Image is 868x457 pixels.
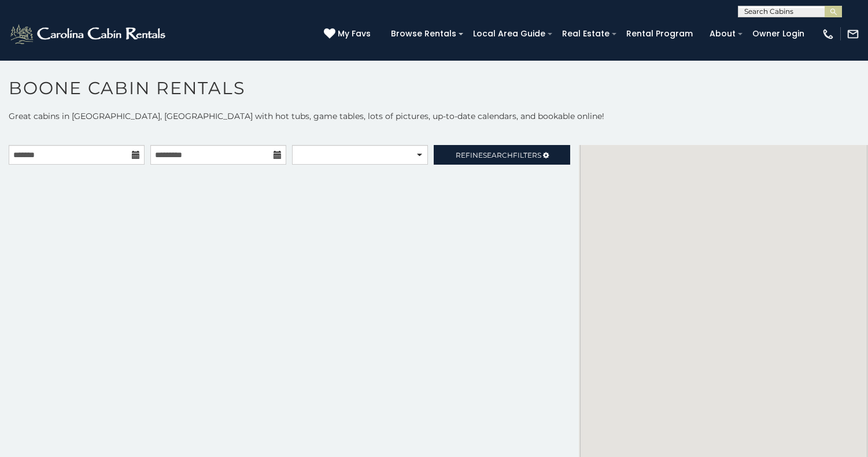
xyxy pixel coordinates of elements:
a: Real Estate [556,25,615,43]
img: White-1-2.png [9,23,169,46]
span: Refine Filters [456,151,541,159]
a: Owner Login [747,25,810,43]
a: Rental Program [620,25,699,43]
a: RefineSearchFilters [434,145,570,165]
a: My Favs [324,28,374,40]
a: Browse Rentals [385,25,462,43]
a: About [704,25,741,43]
img: phone-regular-white.png [822,28,834,40]
img: mail-regular-white.png [847,28,859,40]
span: Search [483,151,513,159]
span: My Favs [338,28,371,40]
a: Local Area Guide [467,25,551,43]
